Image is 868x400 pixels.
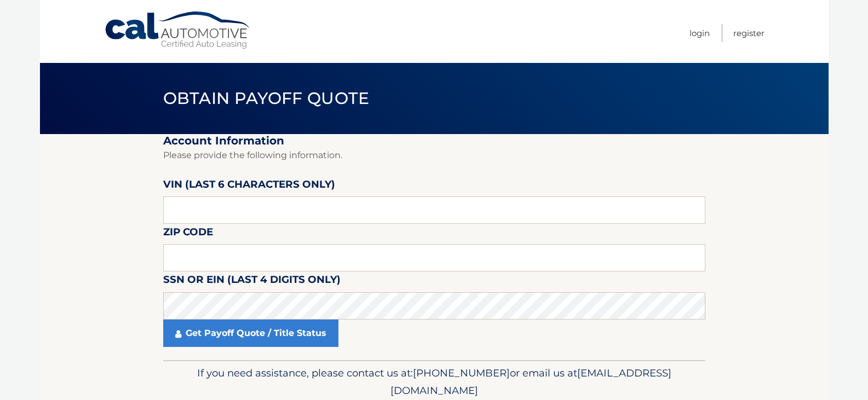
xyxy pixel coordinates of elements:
label: VIN (last 6 characters only) [163,176,335,196]
p: If you need assistance, please contact us at: or email us at [170,364,698,399]
a: Register [733,24,764,42]
span: Obtain Payoff Quote [163,88,370,108]
label: Zip Code [163,224,213,244]
a: Cal Automotive [104,11,252,50]
label: SSN or EIN (last 4 digits only) [163,271,341,292]
h2: Account Information [163,134,705,148]
a: Get Payoff Quote / Title Status [163,320,338,347]
span: [PHONE_NUMBER] [413,367,510,379]
a: Login [689,24,710,42]
p: Please provide the following information. [163,148,705,163]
